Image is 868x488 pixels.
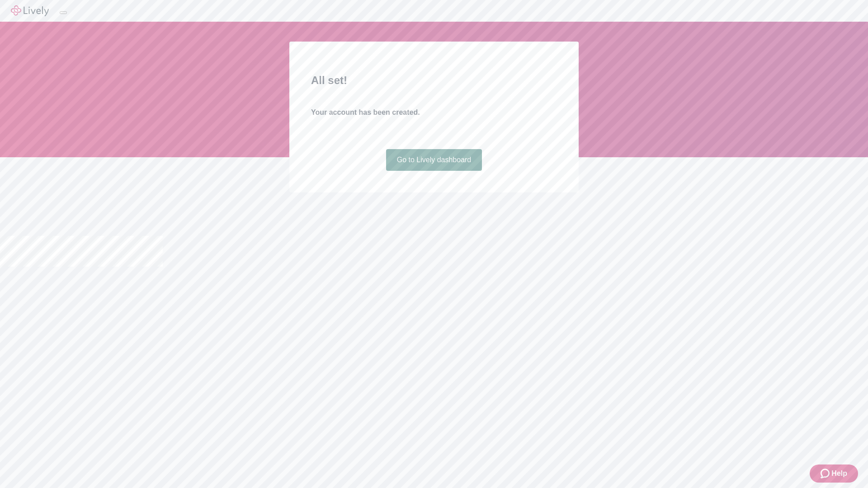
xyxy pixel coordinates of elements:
[311,107,557,118] h4: Your account has been created.
[386,149,482,171] a: Go to Lively dashboard
[821,468,831,479] svg: Zendesk support icon
[311,72,557,89] h2: All set!
[60,11,67,14] button: Log out
[810,465,858,483] button: Zendesk support iconHelp
[831,468,847,479] span: Help
[11,5,49,16] img: Lively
